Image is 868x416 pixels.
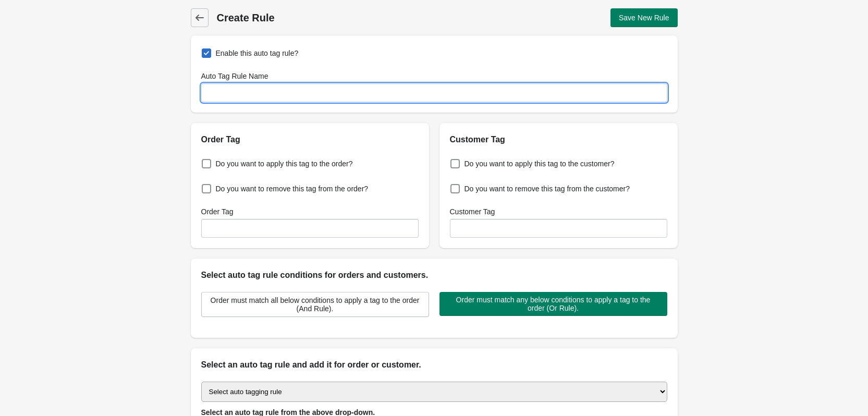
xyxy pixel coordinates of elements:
[610,8,678,27] button: Save New Rule
[439,292,667,316] button: Order must match any below conditions to apply a tag to the order (Or Rule).
[216,48,299,58] span: Enable this auto tag rule?
[216,183,369,194] span: Do you want to remove this tag from the order?
[217,10,434,25] h1: Create Rule
[201,206,234,217] label: Order Tag
[464,183,630,194] span: Do you want to remove this tag from the customer?
[464,158,615,169] span: Do you want to apply this tag to the customer?
[448,296,659,312] span: Order must match any below conditions to apply a tag to the order (Or Rule).
[619,14,669,22] span: Save New Rule
[450,133,667,146] h2: Customer Tag
[201,71,268,81] label: Auto Tag Rule Name
[201,133,419,146] h2: Order Tag
[201,359,667,371] h2: Select an auto tag rule and add it for order or customer.
[216,158,353,169] span: Do you want to apply this tag to the order?
[201,269,667,282] h2: Select auto tag rule conditions for orders and customers.
[210,296,420,313] span: Order must match all below conditions to apply a tag to the order (And Rule).
[450,206,495,217] label: Customer Tag
[201,292,429,317] button: Order must match all below conditions to apply a tag to the order (And Rule).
